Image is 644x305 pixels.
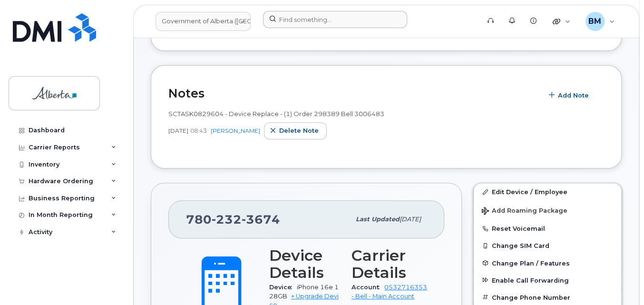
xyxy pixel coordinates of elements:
a: Government of Alberta (GOA) [156,12,251,31]
button: Add Note [543,87,597,104]
span: Change Plan / Features [492,259,570,266]
span: Account [351,284,384,291]
div: Quicklinks [546,12,577,31]
button: Change Plan / Features [474,255,621,272]
button: Delete note [264,122,327,139]
button: Change SIM Card [474,237,621,254]
span: Delete note [279,126,319,135]
span: iPhone 16e 128GB [269,284,339,299]
a: [PERSON_NAME] [211,127,260,134]
span: [DATE] [400,216,421,223]
div: Bonnie Mallette [579,12,621,31]
button: Reset Voicemail [474,220,621,237]
span: Add Roaming Package [481,207,567,216]
button: Enable Call Forwarding [474,272,621,289]
span: [DATE] [168,127,188,135]
span: Add Note [558,91,589,100]
h3: Device Details [269,247,340,281]
span: 232 [212,212,242,226]
span: SCTASK0829604 - Device Replace - (1) Order 298389 Bell 3006483 [168,110,384,118]
button: Add Roaming Package [474,200,621,220]
input: Find something... [263,11,407,28]
span: BM [588,16,601,27]
h3: Carrier Details [351,247,427,281]
span: 08:43 [190,127,207,135]
span: 780 [186,212,280,226]
h2: Notes [168,86,538,100]
span: Last updated [356,216,400,223]
a: Edit Device / Employee [474,183,621,200]
span: Enable Call Forwarding [492,276,569,284]
span: 3674 [242,212,280,226]
span: Device [269,284,297,291]
a: 0532716353 - Bell - Main Account [351,284,427,299]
